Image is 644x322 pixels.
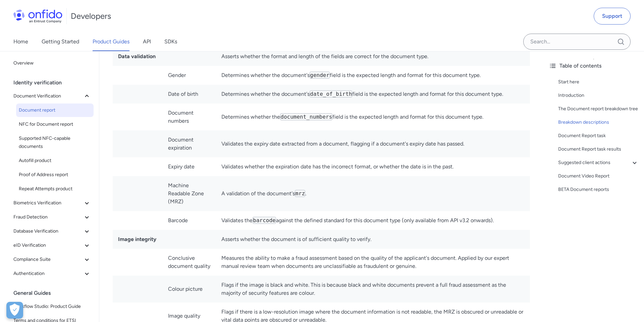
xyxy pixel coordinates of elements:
[163,176,216,211] td: Machine Readable Zone (MRZ)
[253,217,276,224] code: barcode
[19,171,91,179] span: Proof of Address report
[216,249,530,276] td: Measures the ability to make a fraud assessment based on the quality of the applicant's document....
[19,185,91,193] span: Repeat Attempts product
[13,32,28,51] a: Home
[558,145,639,153] a: Document Report task results
[163,104,216,130] td: Document numbers
[16,132,94,153] a: Supported NFC-capable documents
[11,210,94,224] button: Fraud Detection
[19,134,91,151] span: Supported NFC-capable documents
[13,76,96,89] div: Identity verification
[216,85,530,104] td: Determines whether the document's field is the expected length and format for this document type.
[11,253,94,266] button: Compliance Suite
[558,172,639,180] a: Document Video Report
[16,182,94,196] a: Repeat Attempts product
[163,249,216,276] td: Conclusive document quality
[163,157,216,176] td: Expiry date
[216,276,530,303] td: Flags if the image is black and white. This is because black and white documents prevent a full f...
[19,157,91,165] span: Autofill product
[295,190,305,197] code: mrz
[216,230,530,249] td: Asserts whether the document is of sufficient quality to verify.
[118,236,156,242] strong: Image integrity
[163,66,216,85] td: Gender
[164,32,177,51] a: SDKs
[163,276,216,303] td: Colour picture
[13,9,62,23] img: Onfido Logo
[310,72,330,79] code: gender
[558,159,639,167] a: Suggested client actions
[6,302,23,319] button: Open Preferences
[11,196,94,210] button: Biometrics Verification
[13,286,96,300] div: General Guides
[216,157,530,176] td: Validates whether the expiration date has the incorrect format, or whether the date is in the past.
[594,8,631,25] a: Support
[16,118,94,131] a: NFC for Document report
[71,11,111,22] h1: Developers
[42,32,79,51] a: Getting Started
[558,91,639,99] a: Introduction
[310,90,352,97] code: date_of_birth
[19,106,91,114] span: Document report
[163,85,216,104] td: Date of birth
[11,56,94,70] a: Overview
[13,255,83,264] span: Compliance Suite
[13,241,83,249] span: eID Verification
[13,92,83,100] span: Document Verification
[11,239,94,252] button: eID Verification
[11,300,94,313] a: Workflow Studio: Product Guide
[13,213,83,221] span: Fraud Detection
[11,89,94,103] button: Document Verification
[216,104,530,130] td: Determines whether the field is the expected length and format for this document type.
[216,130,530,157] td: Validates the expiry date extracted from a document, flagging if a document's expiry date has pas...
[16,104,94,117] a: Document report
[558,118,639,126] a: Breakdown descriptions
[216,211,530,230] td: Validates the against the defined standard for this document type (only available from API v3.2 o...
[558,186,639,194] a: BETA Document reports
[13,199,83,207] span: Biometrics Verification
[558,78,639,86] a: Start here
[280,113,332,120] code: document_numbers
[523,34,631,50] input: Onfido search input field
[6,302,23,319] div: Cookie Preferences
[19,120,91,128] span: NFC for Document report
[16,154,94,167] a: Autofill product
[558,132,639,140] a: Document Report task
[216,47,530,66] td: Asserts whether the format and length of the fields are correct for the document type.
[118,53,156,59] strong: Data validation
[13,303,91,311] span: Workflow Studio: Product Guide
[11,225,94,238] button: Database Verification
[11,267,94,280] button: Authentication
[558,105,639,113] a: The Document report breakdown tree
[13,59,91,67] span: Overview
[13,270,83,278] span: Authentication
[549,62,639,70] div: Table of contents
[216,176,530,211] td: A validation of the document's .
[16,168,94,182] a: Proof of Address report
[143,32,151,51] a: API
[216,66,530,85] td: Determines whether the document's field is the expected length and format for this document type.
[163,130,216,157] td: Document expiration
[163,211,216,230] td: Barcode
[13,227,83,235] span: Database Verification
[93,32,129,51] a: Product Guides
